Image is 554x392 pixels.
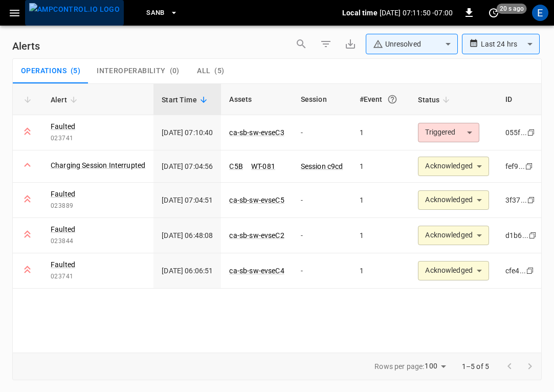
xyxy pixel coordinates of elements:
a: Faulted [51,189,75,199]
div: Acknowledged [418,190,489,210]
div: profile-icon [532,5,548,21]
a: Faulted [51,259,75,270]
span: Interoperability [97,67,165,76]
div: copy [528,230,538,241]
span: Start Time [162,94,210,106]
td: [DATE] 07:04:56 [153,150,221,183]
a: ca-sb-sw-evseC2 [229,231,284,239]
a: WT-081 [251,162,275,170]
th: Assets [221,84,292,115]
span: ( 5 ) [214,67,224,76]
td: - [293,183,351,218]
img: ampcontrol.io logo [29,3,120,16]
div: cfe4... [505,266,526,276]
span: All [197,67,210,76]
a: Faulted [51,224,75,234]
td: - [293,115,351,150]
td: [DATE] 07:04:51 [153,183,221,218]
div: 055f... [505,127,527,138]
div: Unresolved [373,39,441,50]
span: ( 0 ) [170,67,180,76]
td: [DATE] 06:06:51 [153,253,221,289]
div: 3f37... [505,195,527,205]
td: 1 [351,253,410,289]
p: [DATE] 07:11:50 -07:00 [380,8,453,18]
a: ca-sb-sw-evseC4 [229,267,284,275]
a: Charging Session Interrupted [51,160,145,170]
td: - [293,218,351,253]
div: fef9... [505,161,525,171]
div: copy [526,127,537,138]
span: Alert [51,94,80,106]
div: copy [525,265,536,276]
td: [DATE] 06:48:08 [153,218,221,253]
td: [DATE] 07:10:40 [153,115,221,150]
span: ( 5 ) [71,67,80,76]
div: Triggered [418,123,479,142]
th: Session [293,84,351,115]
p: 1–5 of 5 [462,361,489,372]
span: 023741 [51,134,145,144]
div: #Event [360,90,402,108]
p: Local time [342,8,378,18]
div: Last 24 hrs [481,34,540,54]
button: set refresh interval [485,5,502,21]
div: Acknowledged [418,157,489,176]
span: Operations [21,67,67,76]
td: 1 [351,115,410,150]
a: ca-sb-sw-evseC5 [229,196,284,204]
span: 023889 [51,201,145,211]
button: An event is a single occurrence of an issue. An alert groups related events for the same asset, m... [383,90,402,108]
div: copy [526,194,537,206]
span: Status [418,94,453,106]
button: SanB [142,3,182,23]
span: 023844 [51,236,145,247]
td: 1 [351,218,410,253]
div: copy [524,161,535,172]
div: Acknowledged [418,226,489,245]
div: Acknowledged [418,261,489,280]
span: 023741 [51,272,145,282]
span: SanB [146,7,165,19]
td: 1 [351,150,410,183]
div: d1b6... [505,230,528,241]
h6: Alerts [12,38,40,54]
a: Faulted [51,121,75,132]
td: 1 [351,183,410,218]
div: 100 [425,359,449,374]
span: 20 s ago [497,4,527,14]
a: C5B [229,162,242,170]
th: ID [497,84,546,115]
td: - [293,253,351,289]
a: Session c9cd [301,162,343,170]
p: Rows per page: [374,361,424,372]
a: ca-sb-sw-evseC3 [229,128,284,137]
